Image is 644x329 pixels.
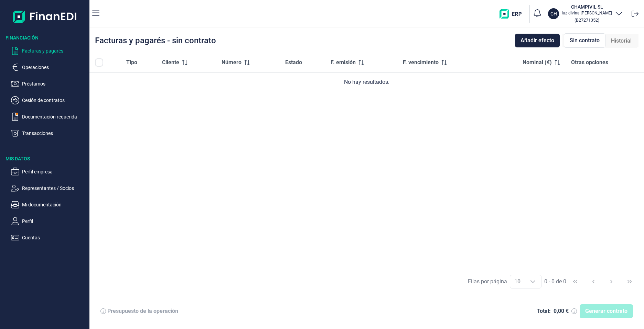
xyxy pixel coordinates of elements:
[22,184,87,192] p: Representantes / Socios
[22,96,87,104] p: Cesión de contratos
[285,58,302,67] span: Estado
[11,129,87,137] button: Transacciones
[95,78,638,86] div: No hay resultados.
[11,80,87,88] button: Préstamos
[562,10,612,16] p: luz divina [PERSON_NAME]
[544,279,566,284] span: 0 - 0 de 0
[525,275,541,288] div: Choose
[11,168,87,176] button: Perfil empresa
[468,277,507,286] div: Filas por página
[22,129,87,137] p: Transacciones
[22,113,87,121] p: Documentación requerida
[403,58,439,67] span: F. vencimiento
[162,58,179,67] span: Cliente
[22,47,87,55] p: Facturas y pagarés
[331,58,356,67] span: F. emisión
[22,168,87,176] p: Perfil empresa
[611,37,632,45] span: Historial
[222,58,241,67] span: Número
[11,47,87,55] button: Facturas y pagarés
[515,34,560,47] button: Añadir efecto
[126,58,137,67] span: Tipo
[22,201,87,209] p: Mi documentación
[554,308,569,315] div: 0,00 €
[11,63,87,71] button: Operaciones
[548,3,623,24] button: CHCHAMPIVIL SLluz divina [PERSON_NAME](B27271352)
[11,113,87,121] button: Documentación requerida
[603,273,620,290] button: Next Page
[11,96,87,104] button: Cesión de contratos
[537,308,551,315] div: Total:
[571,58,608,67] span: Otras opciones
[585,273,602,290] button: Previous Page
[22,80,87,88] p: Préstamos
[11,217,87,225] button: Perfil
[605,34,637,48] div: Historial
[621,273,638,290] button: Last Page
[11,184,87,192] button: Representantes / Socios
[562,3,612,10] h3: CHAMPIVIL SL
[564,33,605,48] div: Sin contrato
[22,234,87,242] p: Cuentas
[570,36,600,45] span: Sin contrato
[11,201,87,209] button: Mi documentación
[520,36,554,45] span: Añadir efecto
[95,58,103,67] div: All items unselected
[107,308,178,315] div: Presupuesto de la operación
[11,234,87,242] button: Cuentas
[567,273,583,290] button: First Page
[550,10,557,17] p: CH
[500,9,527,19] img: erp
[22,63,87,71] p: Operaciones
[22,217,87,225] p: Perfil
[575,18,599,23] small: Copiar cif
[13,5,77,27] img: Logo de aplicación
[523,58,552,67] span: Nominal (€)
[95,36,216,45] div: Facturas y pagarés - sin contrato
